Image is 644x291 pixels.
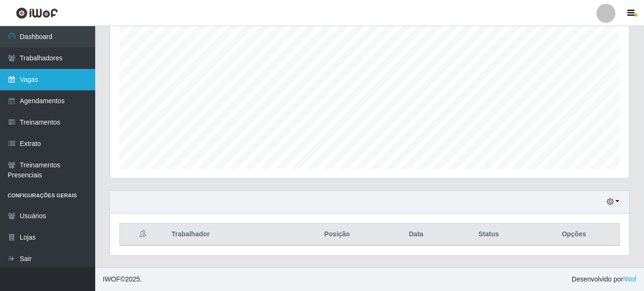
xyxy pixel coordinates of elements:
a: iWof [623,275,636,283]
th: Data [384,223,449,246]
span: Desenvolvido por [572,274,636,284]
th: Posição [290,223,383,246]
th: Status [449,223,529,246]
img: CoreUI Logo [16,7,58,19]
span: © 2025 . [103,274,142,284]
span: IWOF [103,275,120,283]
th: Trabalhador [166,223,290,246]
th: Opções [529,223,620,246]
